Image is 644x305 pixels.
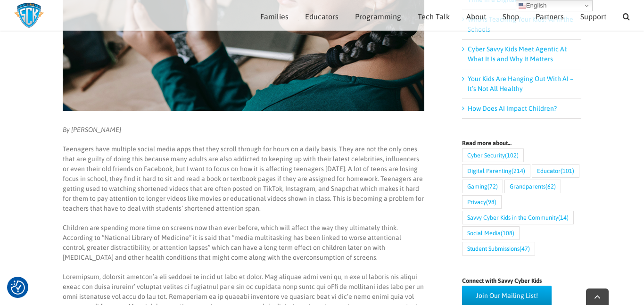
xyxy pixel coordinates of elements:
[580,13,606,20] span: Support
[487,180,498,193] span: (72)
[462,226,520,240] a: Social Media (108 items)
[462,195,502,209] a: Privacy (98 items)
[14,2,44,28] img: Savvy Cyber Kids Logo
[63,144,424,214] p: Teenagers have multiple social media apps that they scroll through for hours on a daily basis. Th...
[536,13,564,20] span: Partners
[532,164,579,178] a: Educator (101 items)
[476,292,538,300] span: Join Our Mailing List!
[503,13,519,20] span: Shop
[519,2,526,9] img: en
[512,165,525,177] span: (214)
[462,278,581,284] h4: Connect with Savvy Cyber Kids
[11,280,25,295] img: Revisit consent button
[466,13,486,20] span: About
[468,75,573,92] a: Your Kids Are Hanging Out With AI – It’s Not All Healthy
[462,148,524,162] a: Cyber Security (102 items)
[486,196,496,208] span: (98)
[305,13,339,20] span: Educators
[505,149,519,162] span: (102)
[468,16,573,33] a: Who Is Teaching Your Kids? AI In the Schools
[558,211,569,224] span: (14)
[545,180,556,193] span: (62)
[462,242,535,256] a: Student Submissions (47 items)
[462,140,581,146] h4: Read more about…
[63,223,424,263] p: Children are spending more time on screens now than ever before, which will affect the way they u...
[468,45,568,63] a: Cyber Savvy Kids Meet Agentic AI: What It Is and Why It Matters
[520,242,530,255] span: (47)
[462,211,574,224] a: Savvy Cyber Kids in the Community (14 items)
[260,13,289,20] span: Families
[11,280,25,295] button: Consent Preferences
[462,164,530,178] a: Digital Parenting (214 items)
[63,126,121,133] em: By [PERSON_NAME]
[418,13,450,20] span: Tech Talk
[462,180,503,193] a: Gaming (72 items)
[468,105,557,112] a: How Does AI Impact Children?
[561,165,574,177] span: (101)
[355,13,401,20] span: Programming
[504,180,561,193] a: Grandparents (62 items)
[501,227,514,239] span: (108)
